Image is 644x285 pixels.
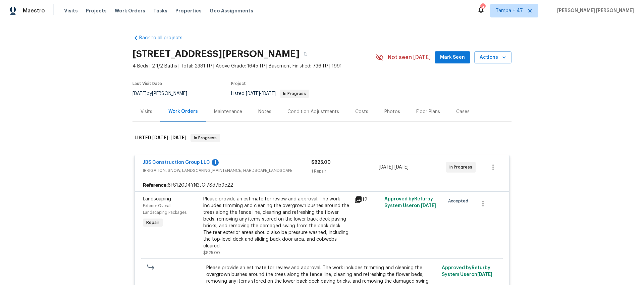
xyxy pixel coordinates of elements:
button: Mark Seen [435,51,470,64]
span: $825.00 [203,251,220,255]
button: Copy Address [300,48,312,60]
div: Costs [355,108,368,115]
span: - [379,164,409,171]
div: 12 [354,196,380,204]
span: [DATE] [132,91,147,96]
div: by [PERSON_NAME] [132,90,195,98]
span: Properties [175,7,202,14]
h6: LISTED [135,134,186,142]
span: $825.00 [311,160,331,165]
div: Photos [384,108,400,115]
span: Accepted [448,198,471,204]
span: Actions [480,53,506,62]
span: Maestro [23,7,45,14]
span: [DATE] [152,135,168,140]
span: [DATE] [170,135,186,140]
div: Work Orders [168,108,198,115]
span: Last Visit Date [132,82,162,86]
div: Visits [141,108,152,115]
div: Floor Plans [416,108,440,115]
span: Geo Assignments [210,7,253,14]
div: Maintenance [214,108,242,115]
h2: [STREET_ADDRESS][PERSON_NAME] [132,51,300,57]
span: Landscaping [143,197,171,201]
b: Reference: [143,182,168,189]
div: Condition Adjustments [287,108,339,115]
span: Tasks [153,8,167,13]
span: Projects [86,7,107,14]
span: Repair [144,219,162,226]
div: Cases [456,108,470,115]
span: Project [231,82,246,86]
button: Actions [474,51,512,64]
span: - [246,91,276,96]
div: 1 Repair [311,168,379,175]
span: IRRIGATION, SNOW, LANDSCAPING_MAINTENANCE, HARDSCAPE_LANDSCAPE [143,167,311,174]
span: Work Orders [115,7,145,14]
span: Not seen [DATE] [388,54,431,61]
span: [DATE] [246,91,260,96]
div: Notes [258,108,271,115]
span: [DATE] [379,165,393,170]
span: - [152,135,186,140]
span: 4 Beds | 2 1/2 Baths | Total: 2381 ft² | Above Grade: 1645 ft² | Basement Finished: 736 ft² | 1991 [132,63,376,69]
span: Visits [64,7,78,14]
span: [DATE] [262,91,276,96]
div: Please provide an estimate for review and approval. The work includes trimming and cleaning the o... [203,196,350,249]
span: Mark Seen [440,53,465,62]
span: Approved by Refurby System User on [384,197,436,208]
span: In Progress [280,92,309,96]
div: 6FS120D4YN3JC-78d7b9c22 [135,179,509,191]
span: [DATE] [394,165,409,170]
div: 1 [212,159,219,166]
span: In Progress [449,164,475,171]
span: Tampa + 47 [496,7,523,14]
span: Listed [231,91,309,96]
div: 685 [480,4,485,11]
a: JBS Construction Group LLC [143,160,210,165]
span: Approved by Refurby System User on [442,266,492,277]
span: In Progress [191,135,219,141]
div: LISTED [DATE]-[DATE]In Progress [132,127,512,149]
span: [PERSON_NAME] [PERSON_NAME] [554,7,634,14]
a: Back to all projects [132,35,197,41]
span: Exterior Overall - Landscaping Packages [143,204,186,215]
span: [DATE] [477,272,492,277]
span: [DATE] [421,203,436,208]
